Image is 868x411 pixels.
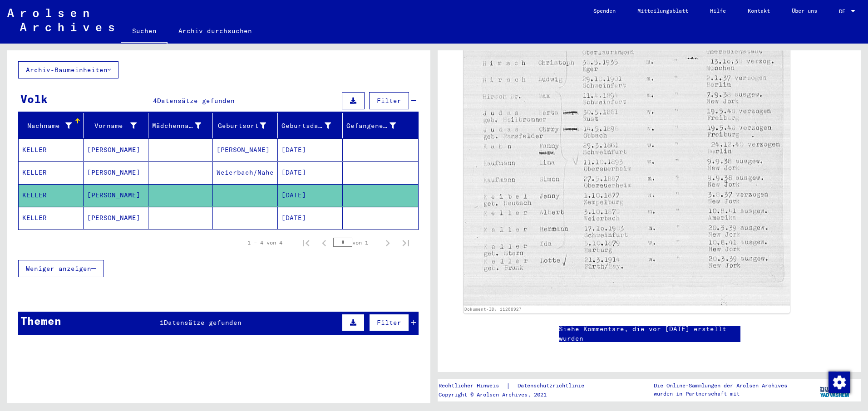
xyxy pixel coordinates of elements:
[377,97,401,105] span: Filter
[19,113,84,138] mat-header-cell: Last Name
[278,184,343,206] mat-cell: [DATE]
[18,260,104,277] button: Weniger anzeigen
[164,318,242,327] span: Datensätze gefunden
[510,381,595,391] a: Datenschutzrichtlinie
[157,97,235,105] span: Datensätze gefunden
[153,97,157,105] span: 4
[18,61,118,78] button: Archiv-Baumeinheiten
[26,66,108,74] font: Archiv-Baumeinheiten
[346,118,407,133] div: Gefangener #
[839,8,849,15] span: DE
[168,20,263,42] a: Archiv durchsuchen
[84,184,148,206] mat-cell: [PERSON_NAME]
[297,234,315,252] button: Erste Seite
[278,113,343,138] mat-header-cell: Date of Birth
[213,139,278,161] mat-cell: [PERSON_NAME]
[369,92,409,109] button: Filter
[20,91,48,107] div: Volk
[818,378,852,401] img: yv_logo.png
[247,239,282,247] div: 1 – 4 von 4
[654,390,787,398] p: wurden in Partnerschaft mit
[84,161,148,184] mat-cell: [PERSON_NAME]
[281,122,330,130] font: Geburtsdatum
[19,207,84,229] mat-cell: KELLER
[7,9,114,31] img: Arolsen_neg.svg
[654,382,787,390] p: Die Online-Sammlungen der Arolsen Archives
[160,318,164,327] span: 1
[217,118,277,133] div: Geburtsort
[218,122,259,130] font: Geburtsort
[87,118,148,133] div: Vorname
[121,20,168,44] a: Suchen
[464,307,522,312] a: Dokument-ID: 11206927
[19,139,84,161] mat-cell: KELLER
[84,139,148,161] mat-cell: [PERSON_NAME]
[397,234,415,252] button: Letzte Seite
[352,239,368,246] font: von 1
[377,318,401,327] span: Filter
[152,122,197,130] font: Mädchenname
[94,122,123,130] font: Vorname
[315,234,333,252] button: Vorherige Seite
[278,161,343,184] mat-cell: [DATE]
[22,118,83,133] div: Nachname
[343,113,418,138] mat-header-cell: Prisoner #
[379,234,397,252] button: Nächste Seite
[346,122,395,130] font: Gefangener #
[278,139,343,161] mat-cell: [DATE]
[439,391,595,399] p: Copyright © Arolsen Archives, 2021
[148,113,213,138] mat-header-cell: Maiden Name
[213,113,278,138] mat-header-cell: Place of Birth
[19,161,84,184] mat-cell: KELLER
[278,207,343,229] mat-cell: [DATE]
[26,264,91,273] span: Weniger anzeigen
[506,381,510,391] font: |
[27,122,60,130] font: Nachname
[829,372,850,393] img: Einwilligung ändern
[559,324,740,343] a: Siehe Kommentare, die vor [DATE] erstellt wurden
[84,207,148,229] mat-cell: [PERSON_NAME]
[20,313,61,329] div: Themen
[152,118,213,133] div: Mädchenname
[281,118,342,133] div: Geburtsdatum
[213,161,278,184] mat-cell: Weierbach/Nahe
[369,314,409,331] button: Filter
[19,184,84,206] mat-cell: KELLER
[439,381,506,391] a: Rechtlicher Hinweis
[84,113,148,138] mat-header-cell: First Name
[828,371,850,393] div: Einwilligung ändern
